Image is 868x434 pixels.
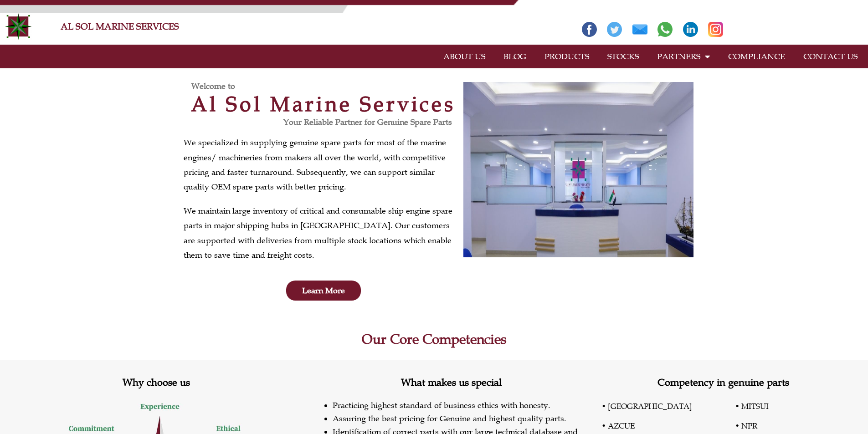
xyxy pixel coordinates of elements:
[719,46,794,67] a: COMPLIANCE
[333,412,590,425] li: Assuring the best pricing for Genuine and highest quality parts.
[179,332,689,346] h2: Our Core Competencies
[598,46,648,67] a: STOCKS
[494,46,535,67] a: BLOG
[184,204,459,263] p: We maintain large inventory of critical and consumable ship engine spare parts in major shipping ...
[61,21,179,32] a: AL SOL MARINE SERVICES
[184,135,459,194] p: We specialized in supplying genuine spare parts for most of the marine engines/ machineries from ...
[302,286,345,295] span: Learn More
[648,46,719,67] a: PARTNERS
[184,118,452,126] h3: Your Reliable Partner for Genuine Spare Parts
[286,281,361,301] a: Learn More
[794,46,867,67] a: CONTACT US
[5,13,32,40] img: Alsolmarine-logo
[535,46,598,67] a: PRODUCTS
[184,94,463,114] h2: Al Sol Marine Services
[312,378,590,388] h2: What makes us special
[434,46,494,67] a: ABOUT US
[333,399,590,412] li: Practicing highest standard of business ethics with honesty.
[191,82,463,90] h3: Welcome to
[590,378,857,388] h2: Competency in genuine parts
